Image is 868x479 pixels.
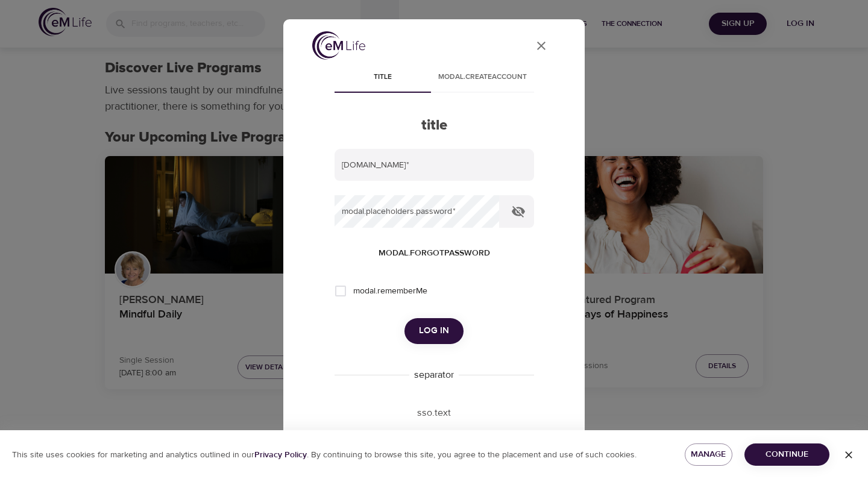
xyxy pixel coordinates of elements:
[353,285,427,298] span: modal.rememberMe
[335,64,534,93] div: disabled tabs example
[694,447,723,462] span: Manage
[419,323,449,339] span: Log in
[754,447,820,462] span: Continue
[409,368,459,382] div: separator
[254,449,307,460] b: Privacy Policy
[342,71,424,84] span: title
[312,31,365,60] img: logo
[379,246,490,261] span: modal.forgotPassword
[335,117,534,134] h2: title
[527,31,556,60] button: close
[374,242,495,265] button: modal.forgotPassword
[404,318,464,343] button: Log in
[438,71,527,84] span: modal.createAccount
[335,406,534,420] p: sso.text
